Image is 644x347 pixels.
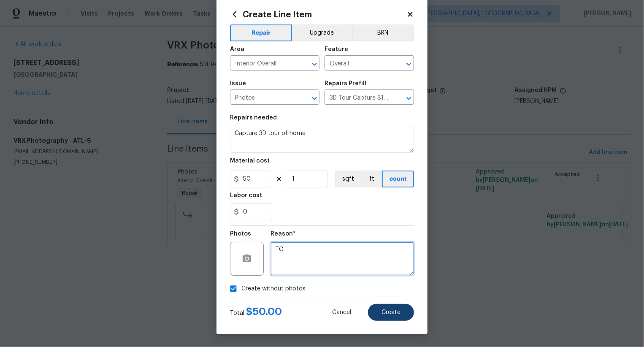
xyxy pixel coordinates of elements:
h5: Repairs Prefill [325,81,366,87]
span: $ 50.00 [246,306,282,317]
span: Cancel [332,309,351,316]
span: Create without photos [241,285,306,293]
h5: Area [230,46,244,52]
h5: Photos [230,231,251,237]
button: Open [308,92,320,104]
button: Open [308,58,320,70]
span: Create [382,309,400,316]
button: Open [403,92,415,104]
h5: Feature [325,46,348,52]
button: Open [403,58,415,70]
button: count [382,171,414,187]
div: Total [230,307,282,317]
button: sqft [335,171,361,187]
button: Repair [230,24,292,41]
button: BRN [352,24,414,41]
button: Cancel [319,304,365,321]
textarea: TC [271,242,414,276]
h5: Labor cost [230,192,262,198]
h5: Material cost [230,158,270,164]
h2: Create Line Item [230,10,406,19]
textarea: Capture 3D tour of home [230,126,414,153]
button: Upgrade [292,24,352,41]
button: Create [368,304,414,321]
h5: Reason* [271,231,295,237]
button: ft [361,171,382,187]
h5: Issue [230,81,246,87]
h5: Repairs needed [230,115,277,121]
